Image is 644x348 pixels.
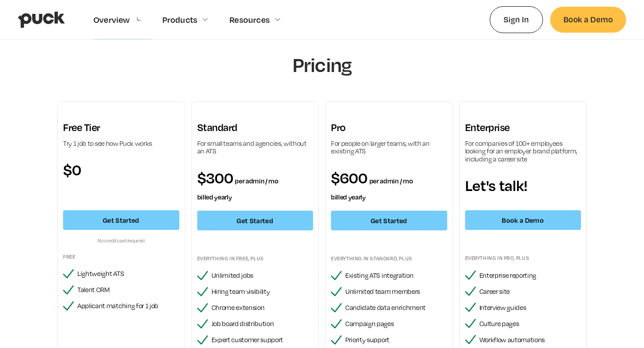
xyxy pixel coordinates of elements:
[331,170,447,202] div: $600
[212,288,314,296] div: Hiring team visibility
[490,6,543,33] a: Sign In
[331,211,447,230] a: Get Started
[465,177,581,193] div: Let's talk!
[77,302,179,310] div: Applicant matching for 1 job
[63,140,179,148] div: Try 1 job to see how Puck works
[63,161,179,178] div: $0
[229,15,270,25] div: Resources
[77,270,179,278] div: Lightweight ATS
[345,272,447,280] div: Existing ATS integration
[63,253,179,260] div: Free
[479,336,581,344] div: Workflow automations
[212,304,314,312] div: Chrome extension
[63,237,179,244] div: No credit card required
[197,255,314,262] div: Everything in FREE, plus
[345,320,447,328] div: Campaign pages
[212,272,314,280] div: Unlimited jobs
[479,272,581,280] div: Enterprise reporting
[479,304,581,312] div: Interview guides
[331,121,447,134] h3: Pro
[197,177,279,201] span: per admin / mo billed yearly
[331,255,447,262] div: Everything in standard, plus
[331,140,447,155] div: For people on larger teams, with an existing ATS
[345,304,447,312] div: Candidate data enrichment
[197,121,314,134] h3: Standard
[197,211,314,230] a: Get Started
[550,7,626,32] a: Book a Demo
[177,53,467,76] h1: Pricing
[465,210,581,230] a: Book a Demo
[212,320,314,328] div: Job board distribution
[331,177,413,201] span: per admin / mo billed yearly
[63,121,179,134] h3: Free Tier
[197,170,314,202] div: $300
[465,140,581,163] div: For companies of 100+ employees looking for an employer brand platform, including a career site
[63,210,179,230] a: Get Started
[345,336,447,344] div: Priority support
[465,255,581,262] div: Everything in pro, plus
[162,15,198,25] div: Products
[212,336,314,344] div: Expert customer support
[77,286,179,294] div: Talent CRM
[345,288,447,296] div: Unlimited team members
[93,15,130,25] div: Overview
[465,121,581,134] h3: Enterprise
[479,320,581,328] div: Culture pages
[479,288,581,296] div: Career site
[197,140,314,155] div: For small teams and agencies, without an ATS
